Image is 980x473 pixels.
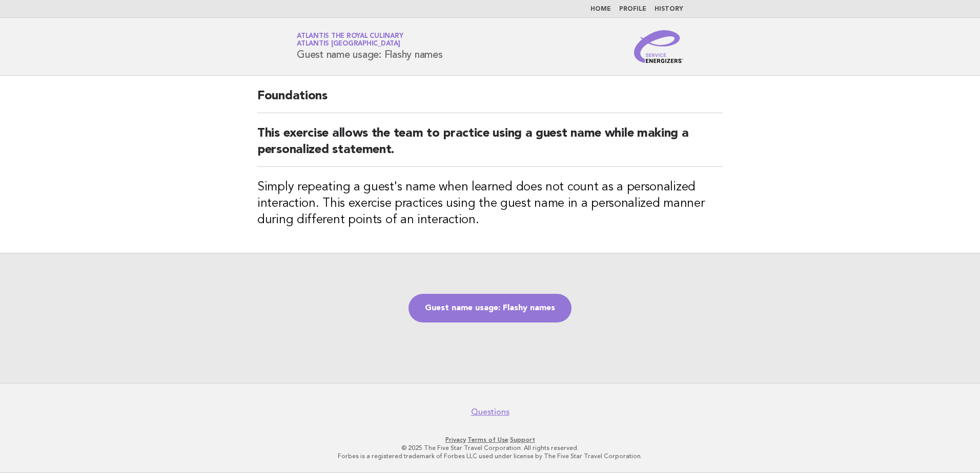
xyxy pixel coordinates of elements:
span: Atlantis [GEOGRAPHIC_DATA] [297,41,400,48]
a: Terms of Use [467,436,508,443]
h1: Guest name usage: Flashy names [297,33,443,60]
img: Service Energizers [634,30,683,63]
a: Atlantis the Royal CulinaryAtlantis [GEOGRAPHIC_DATA] [297,33,403,47]
h2: Foundations [257,88,723,113]
a: Guest name usage: Flashy names [409,294,571,322]
a: Profile [619,6,646,12]
a: Questions [471,407,509,417]
a: Privacy [445,436,466,443]
a: Support [510,436,535,443]
a: Home [590,6,611,12]
h3: Simply repeating a guest's name when learned does not count as a personalized interaction. This e... [257,179,723,228]
p: Forbes is a registered trademark of Forbes LLC used under license by The Five Star Travel Corpora... [176,452,804,460]
p: · · [176,436,804,444]
h2: This exercise allows the team to practice using a guest name while making a personalized statement. [257,125,723,167]
p: © 2025 The Five Star Travel Corporation. All rights reserved. [176,444,804,452]
a: History [655,6,683,12]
